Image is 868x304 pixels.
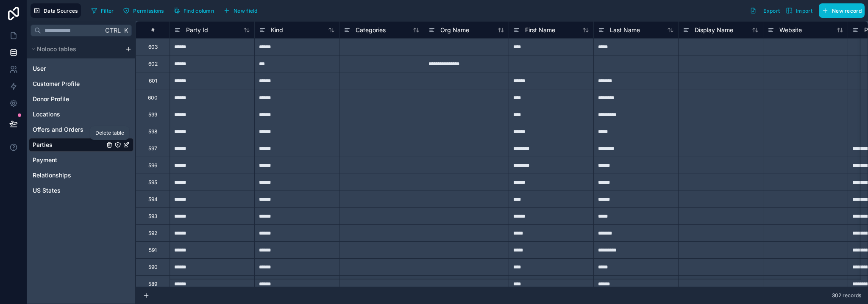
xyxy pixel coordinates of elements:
div: 594 [148,196,158,203]
button: Import [783,3,815,18]
span: Export [763,8,780,14]
div: 598 [148,128,157,135]
div: 593 [148,213,157,220]
div: 597 [148,145,157,152]
button: Data Sources [31,3,81,18]
span: Permissions [133,8,164,14]
span: New record [832,8,862,14]
div: 590 [148,264,158,271]
div: 601 [149,77,157,84]
div: # [142,27,163,33]
div: 595 [148,179,157,186]
div: Delete table [95,130,124,136]
span: Categories [356,26,386,34]
div: 599 [148,111,157,118]
span: Org Name [440,26,469,34]
span: Find column [184,8,214,14]
span: Website [779,26,802,34]
button: New field [220,4,261,17]
button: Filter [88,4,117,17]
span: Filter [101,8,114,14]
div: 589 [148,281,157,287]
button: Export [747,3,783,18]
span: Display Name [695,26,733,34]
span: Import [796,8,812,14]
span: K [123,28,129,33]
span: New field [234,8,258,14]
button: Find column [170,4,217,17]
a: New record [815,3,865,18]
div: 592 [148,230,157,237]
a: Permissions [120,4,170,17]
span: First Name [525,26,555,34]
span: Ctrl [104,25,122,36]
span: Data Sources [44,8,78,14]
div: 600 [148,94,158,101]
span: Party Id [186,26,208,34]
div: 602 [148,61,158,67]
div: 591 [149,247,157,254]
div: 596 [148,162,157,169]
span: Kind [271,26,283,34]
button: New record [819,3,865,18]
button: Permissions [120,4,167,17]
div: 603 [148,44,158,50]
span: Last Name [610,26,640,34]
span: 302 records [832,292,861,299]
